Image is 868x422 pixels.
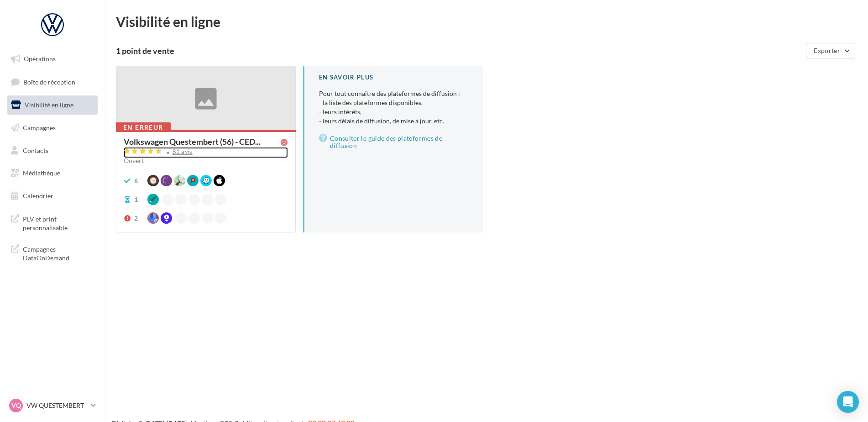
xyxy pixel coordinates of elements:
[124,157,144,164] span: Ouvert
[5,72,99,92] a: Boîte de réception
[23,146,48,154] span: Contacts
[7,397,98,414] a: VQ VW QUESTEMBERT
[5,186,99,206] a: Calendrier
[23,78,75,85] span: Boîte de réception
[5,118,99,137] a: Campagnes
[319,116,468,126] li: - leurs délais de diffusion, de mise à jour, etc.
[25,101,73,109] span: Visibilité en ligne
[319,98,468,107] li: - la liste des plateformes disponibles,
[173,149,193,155] div: 81 avis
[5,141,99,160] a: Contacts
[5,164,99,183] a: Médiathèque
[124,147,288,158] a: 81 avis
[24,55,56,63] span: Opérations
[5,239,99,266] a: Campagnes DataOnDemand
[134,176,138,185] div: 6
[319,73,468,82] div: En savoir plus
[134,195,138,204] div: 1
[837,391,859,413] div: Open Intercom Messenger
[23,213,94,232] span: PLV et print personnalisable
[814,47,840,54] span: Exporter
[116,122,171,132] div: En erreur
[5,49,99,69] a: Opérations
[116,47,802,55] div: 1 point de vente
[319,107,468,116] li: - leurs intérêts,
[5,95,99,115] a: Visibilité en ligne
[11,401,21,410] span: VQ
[23,169,60,177] span: Médiathèque
[26,401,87,410] p: VW QUESTEMBERT
[116,15,857,28] div: Visibilité en ligne
[806,43,855,58] button: Exporter
[124,137,261,146] span: Volkswagen Questembert (56) - CED...
[23,192,53,200] span: Calendrier
[134,214,138,223] div: 2
[319,89,468,126] p: Pour tout connaître des plateformes de diffusion :
[319,133,468,151] a: Consulter le guide des plateformes de diffusion
[23,124,56,132] span: Campagnes
[23,243,94,263] span: Campagnes DataOnDemand
[5,209,99,236] a: PLV et print personnalisable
